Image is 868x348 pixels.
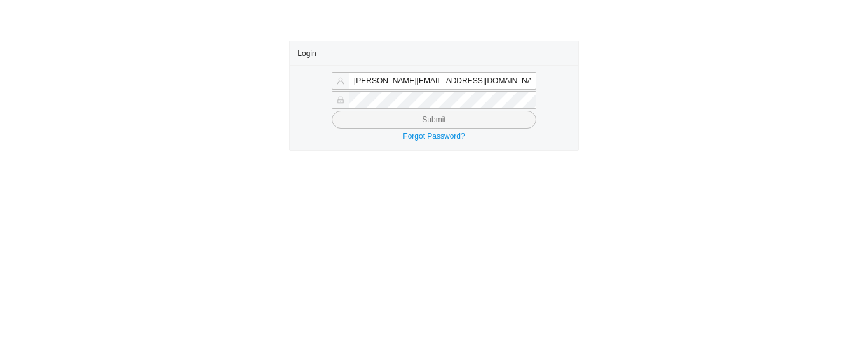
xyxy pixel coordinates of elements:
span: user [337,77,344,85]
button: Submit [332,111,536,129]
a: Forgot Password? [403,132,465,141]
input: Email [349,72,536,90]
span: lock [337,96,344,104]
div: Login [297,41,570,65]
